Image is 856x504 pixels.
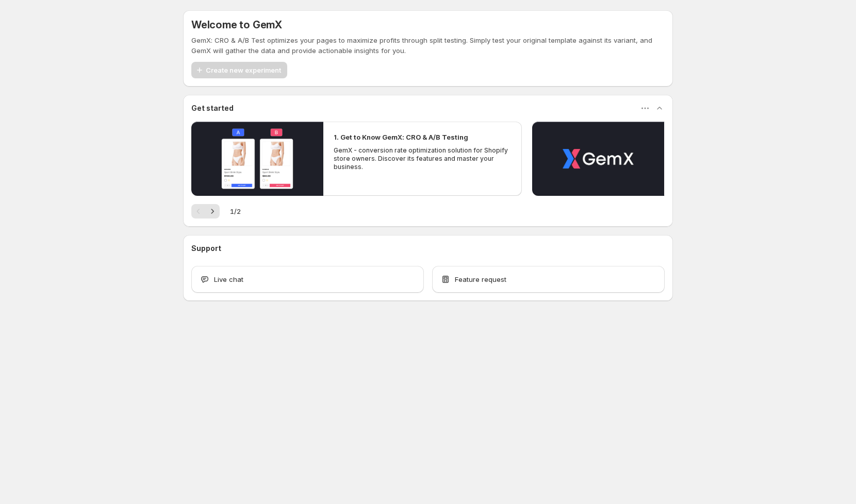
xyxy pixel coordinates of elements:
p: GemX: CRO & A/B Test optimizes your pages to maximize profits through split testing. Simply test ... [191,35,665,56]
nav: Pagination [191,204,220,219]
h3: Get started [191,103,234,113]
button: Play video [532,122,664,196]
button: Play video [191,122,323,196]
span: 1 / 2 [230,206,241,216]
h5: Welcome to GemX [191,19,282,31]
h3: Support [191,243,221,254]
h2: 1. Get to Know GemX: CRO & A/B Testing [334,132,468,142]
p: GemX - conversion rate optimization solution for Shopify store owners. Discover its features and ... [334,146,511,171]
button: Next [205,204,220,219]
span: Feature request [455,274,506,284]
span: Live chat [214,274,243,284]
